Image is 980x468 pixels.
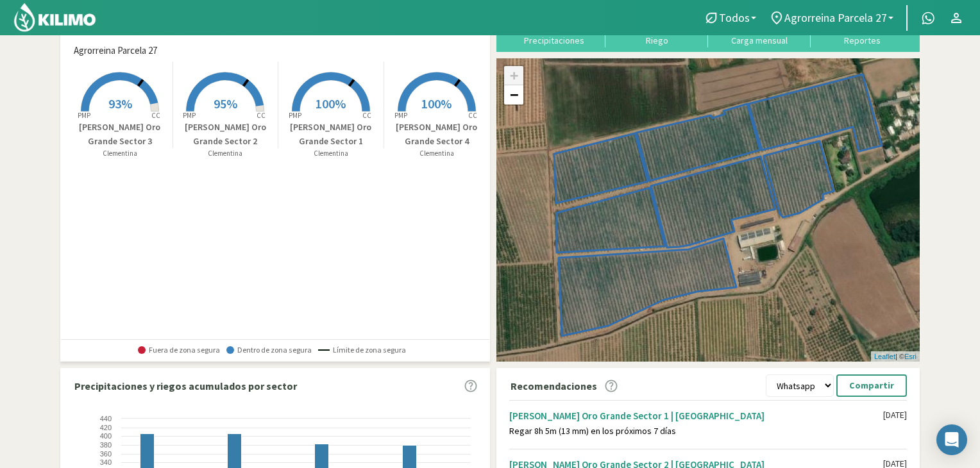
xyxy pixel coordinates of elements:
[849,378,894,393] p: Compartir
[108,96,132,112] span: 93%
[183,111,196,120] tspan: PMP
[67,148,173,159] p: Clementina
[719,11,750,24] span: Todos
[871,351,920,362] div: | ©
[605,12,708,46] button: Riego
[100,424,112,431] text: 420
[394,111,407,120] tspan: PMP
[811,12,913,46] button: Reportes
[173,121,278,148] p: [PERSON_NAME] Oro Grande Sector 2
[468,111,477,120] tspan: CC
[278,121,384,148] p: [PERSON_NAME] Oro Grande Sector 1
[74,44,157,58] span: Agrorreina Parcela 27
[904,353,917,360] a: Esri
[384,148,490,159] p: Clementina
[151,111,160,120] tspan: CC
[289,111,301,120] tspan: PMP
[883,410,907,421] div: [DATE]
[504,85,523,104] a: Zoom out
[511,378,597,394] p: Recomendaciones
[100,450,112,458] text: 360
[78,111,90,120] tspan: PMP
[609,36,704,45] div: Riego
[504,66,523,85] a: Zoom in
[784,11,887,24] span: Agrorreina Parcela 27
[509,426,883,437] div: Regar 8h 5m (13 mm) en los próximos 7 días
[708,12,811,46] button: Carga mensual
[316,96,346,112] span: 100%
[318,346,406,355] span: Límite de zona segura
[874,353,895,360] a: Leaflet
[421,96,452,112] span: 100%
[936,424,967,455] div: Open Intercom Messenger
[74,378,297,394] p: Precipitaciones y riegos acumulados por sector
[509,410,883,422] div: [PERSON_NAME] Oro Grande Sector 1 | [GEOGRAPHIC_DATA]
[13,2,97,33] img: Kilimo
[100,441,112,449] text: 380
[503,12,605,46] button: Precipitaciones
[173,148,278,159] p: Clementina
[214,96,237,112] span: 95%
[257,111,266,120] tspan: CC
[138,346,220,355] span: Fuera de zona segura
[226,346,312,355] span: Dentro de zona segura
[815,36,909,45] div: Reportes
[100,415,112,422] text: 440
[100,432,112,440] text: 400
[362,111,371,120] tspan: CC
[67,121,173,148] p: [PERSON_NAME] Oro Grande Sector 3
[100,458,112,466] text: 340
[836,374,907,397] button: Compartir
[507,36,602,45] div: Precipitaciones
[278,148,384,159] p: Clementina
[712,36,807,45] div: Carga mensual
[384,121,490,148] p: [PERSON_NAME] Oro Grande Sector 4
